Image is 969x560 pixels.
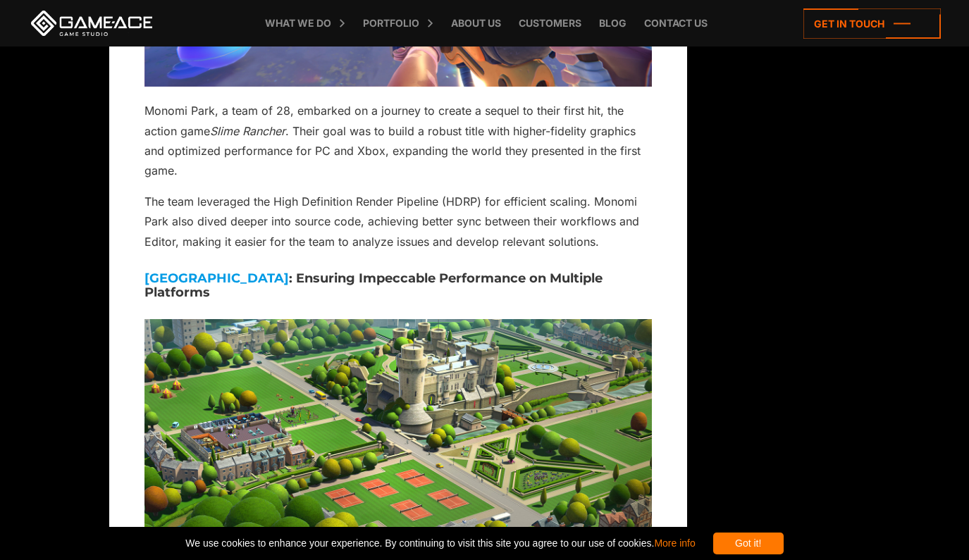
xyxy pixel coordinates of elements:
p: The team leveraged the High Definition Render Pipeline (HDRP) for efficient scaling. Monomi Park ... [144,192,652,251]
h3: : Ensuring Impeccable Performance on Multiple Platforms [144,272,652,300]
a: [GEOGRAPHIC_DATA] [144,270,289,286]
p: Monomi Park, a team of 28, embarked on a journey to create a sequel to their first hit, the actio... [144,101,652,181]
em: Slime Rancher [210,124,285,138]
a: More info [654,537,695,549]
div: Got it! [713,533,784,554]
a: Get in touch [803,8,941,39]
span: We use cookies to enhance your experience. By continuing to visit this site you agree to our use ... [185,533,695,554]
